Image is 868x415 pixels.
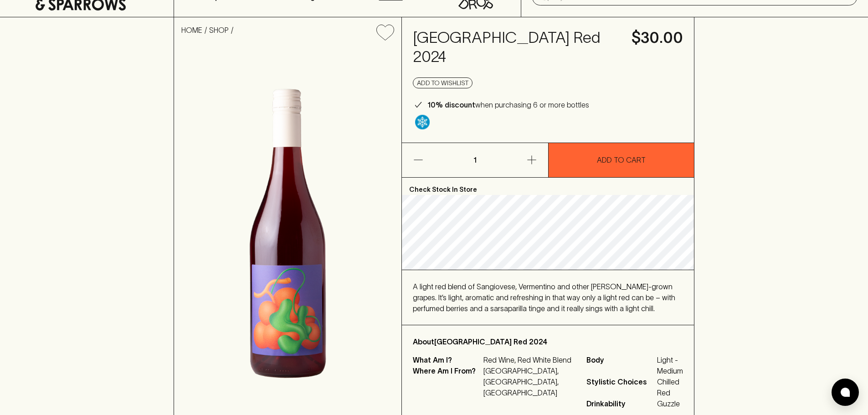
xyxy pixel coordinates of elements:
[657,354,683,376] span: Light - Medium
[483,354,575,365] p: Red Wine, Red White Blend
[209,26,229,34] a: SHOP
[841,388,850,397] img: bubble-icon
[413,336,683,347] p: About [GEOGRAPHIC_DATA] Red 2024
[586,376,655,398] span: Stylistic Choices
[464,143,486,177] p: 1
[413,77,473,88] button: Add to wishlist
[657,376,683,398] span: Chilled Red
[415,115,430,129] img: Chilled Red
[586,354,655,376] span: Body
[413,282,675,313] span: A light red blend of Sangiovese, Vermentino and other [PERSON_NAME]-grown grapes. It’s light, aro...
[413,354,481,365] p: What Am I?
[483,365,575,398] p: [GEOGRAPHIC_DATA], [GEOGRAPHIC_DATA], [GEOGRAPHIC_DATA]
[597,154,646,165] p: ADD TO CART
[413,28,621,67] h4: [GEOGRAPHIC_DATA] Red 2024
[413,113,432,132] a: Wonderful as is, but a slight chill will enhance the aromatics and give it a beautiful crunch.
[181,26,202,34] a: HOME
[586,398,655,409] span: Drinkability
[657,398,683,409] span: Guzzle
[373,21,398,44] button: Add to wishlist
[413,365,481,398] p: Where Am I From?
[427,101,475,109] b: 10% discount
[632,28,683,47] h4: $30.00
[549,143,694,177] button: ADD TO CART
[427,99,589,110] p: when purchasing 6 or more bottles
[402,178,694,195] p: Check Stock In Store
